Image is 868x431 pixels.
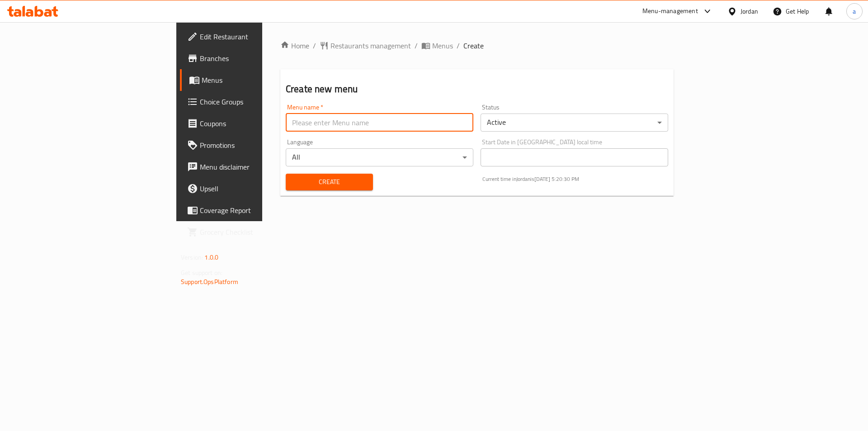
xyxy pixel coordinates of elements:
a: Grocery Checklist [180,221,321,243]
a: Choice Groups [180,91,321,113]
a: Menus [180,69,321,91]
div: All [286,148,473,166]
span: Branches [200,53,314,64]
a: Menu disclaimer [180,156,321,178]
a: Menus [421,40,453,51]
span: Choice Groups [200,96,314,107]
span: Upsell [200,183,314,194]
div: Jordan [741,6,758,16]
span: Menus [432,40,453,51]
span: 1.0.0 [204,251,218,263]
span: Menu disclaimer [200,161,314,172]
span: Get support on: [181,267,222,279]
li: / [415,40,418,51]
span: Grocery Checklist [200,227,314,237]
nav: breadcrumb [280,40,674,51]
span: Promotions [200,140,314,151]
a: Coupons [180,113,321,134]
a: Support.OpsPlatform [181,276,238,288]
span: Edit Restaurant [200,31,314,42]
span: Create [463,40,484,51]
a: Branches [180,47,321,69]
span: Version: [181,251,203,263]
input: Please enter Menu name [286,114,473,132]
li: / [457,40,460,51]
a: Upsell [180,178,321,199]
h2: Create new menu [286,82,668,96]
a: Edit Restaurant [180,26,321,47]
div: Active [481,114,668,132]
a: Coverage Report [180,199,321,221]
div: Menu-management [642,6,698,17]
span: Coverage Report [200,205,314,216]
span: Coupons [200,118,314,129]
span: Create [293,176,366,188]
span: Menus [202,75,314,85]
a: Promotions [180,134,321,156]
a: Restaurants management [320,40,411,51]
p: Current time in Jordan is [DATE] 5:20:30 PM [482,175,668,183]
button: Create [286,174,373,190]
span: Restaurants management [330,40,411,51]
span: a [853,6,856,16]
